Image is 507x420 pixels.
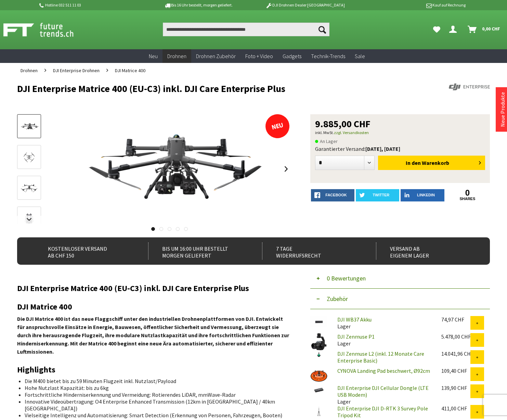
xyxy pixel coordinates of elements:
div: 74,97 CHF [441,316,470,323]
div: 139,90 CHF [441,384,470,391]
h2: DJI Matrice 400 [17,302,291,311]
a: twitter [356,189,399,201]
h2: DJI Enterprise Matrice 400 (EU-C3) inkl. DJI Care Enterprise Plus [17,284,291,293]
img: DJI Enterprise DJI Cellular Dongle (LTE USB Modem) [310,384,327,396]
h1: DJI Enterprise Matrice 400 (EU-C3) inkl. DJI Care Enterprise Plus [17,83,395,94]
a: DJI Enterprise DJI D-RTK 3 Survey Pole Tripod Kit [337,405,428,419]
div: Bis um 16:00 Uhr bestellt Morgen geliefert [148,242,248,260]
img: DJI Enterprise DJI D-RTK 3 Survey Pole Tripod Kit [310,405,327,418]
a: facebook [311,189,354,201]
img: DJI Enterprise Matrice 400 (EU-C3) inkl. DJI Care Enterprise Plus [73,114,267,224]
a: Dein Konto [446,23,462,36]
a: Drohnen [17,63,41,78]
span: Drohnen [167,53,186,60]
a: DJI Enterprise Drohnen [50,63,103,78]
span: Foto + Video [245,53,273,60]
span: Neu [149,53,158,60]
div: Kostenloser Versand ab CHF 150 [34,242,134,260]
a: Gadgets [278,49,306,63]
input: Produkt, Marke, Kategorie, EAN, Artikelnummer… [163,23,330,36]
a: Sale [350,49,370,63]
div: 109,40 CHF [441,367,470,374]
span: An Lager [315,137,338,145]
li: Die M400 bietet bis zu 59 Minuten Flugzeit inkl. Nutzlast/Payload [25,378,286,384]
li: Innovative Videoübertragung: O4 Enterprise Enhanced Transmission (12km in [GEOGRAPHIC_DATA] / 40k... [25,398,286,412]
button: In den Warenkorb [378,156,485,170]
span: DJI Matrice 400 [115,67,145,74]
a: Warenkorb [465,23,504,36]
b: [DATE], [DATE] [365,145,400,152]
a: DJI WB37 Akku [337,316,372,323]
span: Drohnen Zubehör [196,53,236,60]
a: DJI Zenmuse L2 (inkl. 12 Monate Care Enterprise Basic) [337,350,424,364]
div: Lager [332,384,436,405]
button: 0 Bewertungen [310,268,490,289]
span: LinkedIn [417,193,435,197]
p: Hotline 032 511 11 03 [38,1,145,9]
div: 411,00 CHF [441,405,470,412]
span: facebook [325,193,347,197]
p: Bis 16 Uhr bestellt, morgen geliefert. [145,1,251,9]
div: Lager [332,316,436,330]
img: DJI Zenmuse P1 [310,333,327,350]
a: Meine Favoriten [430,23,444,36]
a: DJI Zenmuse P1 [337,333,375,340]
strong: Die DJI Matrice 400 ist das neue Flaggschiff unter den industriellen Drohnenplattformen von DJI. ... [17,315,289,355]
a: zzgl. Versandkosten [334,130,369,135]
h2: Highlights [17,365,291,374]
a: LinkedIn [401,189,444,201]
button: Suchen [315,23,329,36]
p: Kauf auf Rechnung [359,1,465,9]
span: Technik-Trends [311,53,345,60]
span: 9.885,00 CHF [315,119,370,129]
img: Shop Futuretrends - zur Startseite wechseln [3,21,89,38]
span: twitter [373,193,389,197]
div: Versand ab eigenem Lager [376,242,476,260]
img: DJI Enterprise [449,83,490,90]
a: DJI Matrice 400 [112,63,149,78]
img: DJI WB37 Akku [310,316,327,327]
p: inkl. MwSt. [315,129,485,137]
img: Vorschau: DJI Enterprise Matrice 400 (EU-C3) inkl. DJI Care Enterprise Plus [19,121,39,132]
span: Sale [355,53,365,60]
span: Drohnen [21,67,38,74]
span: In den [406,159,421,166]
span: DJI Enterprise Drohnen [53,67,100,74]
span: 0,00 CHF [482,23,500,34]
a: 0 [446,189,489,197]
div: 14.041,96 CHF [441,350,470,357]
li: Hohe Nutzlast Kapazität: bis zu 6kg [25,384,286,391]
span: Warenkorb [422,159,449,166]
a: Technik-Trends [306,49,350,63]
div: Lager [332,333,436,347]
a: Drohnen Zubehör [191,49,240,63]
div: 7 Tage Widerrufsrecht [262,242,362,260]
a: CYNOVA Landing Pad beschwert, Ø92cm [337,367,430,374]
div: Garantierter Versand: [315,145,485,152]
p: DJI Drohnen Dealer [GEOGRAPHIC_DATA] [252,1,359,9]
a: Foto + Video [240,49,278,63]
a: shares [446,197,489,201]
a: DJI Enterprise DJI Cellular Dongle (LTE USB Modem) [337,384,429,398]
span: Gadgets [283,53,301,60]
img: DJI Zenmuse L2 (inkl. 12 Monate Care Enterprise Basic) [310,350,327,360]
li: Fortschrittliche Hinderniserkennung und Vermeidung: Rotierendes LiDAR, mmWave-Radar [25,391,286,398]
div: 5.478,00 CHF [441,333,470,340]
a: Neue Produkte [499,92,506,127]
a: Neu [144,49,162,63]
button: Zubehör [310,289,490,309]
img: CYNOVA Landing Pad beschwert, Ø92cm [310,367,327,384]
a: Drohnen [162,49,191,63]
